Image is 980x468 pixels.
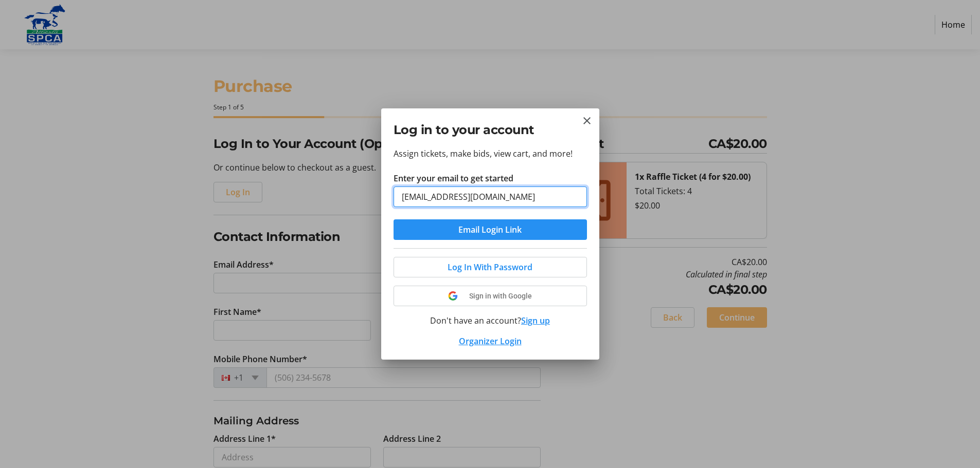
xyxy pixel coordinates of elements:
[394,219,587,240] button: Email Login Link
[448,261,532,273] span: Log In With Password
[521,314,550,327] button: Sign up
[581,115,593,127] button: Close
[394,172,513,184] label: Enter your email to get started
[394,314,587,327] div: Don't have an account?
[394,286,587,306] button: Sign in with Google
[394,121,587,139] h2: Log in to your account
[394,257,587,277] button: Log In With Password
[459,335,522,347] a: Organizer Login
[469,292,532,300] span: Sign in with Google
[394,147,587,160] p: Assign tickets, make bids, view cart, and more!
[458,223,522,236] span: Email Login Link
[394,186,587,207] input: Email Address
